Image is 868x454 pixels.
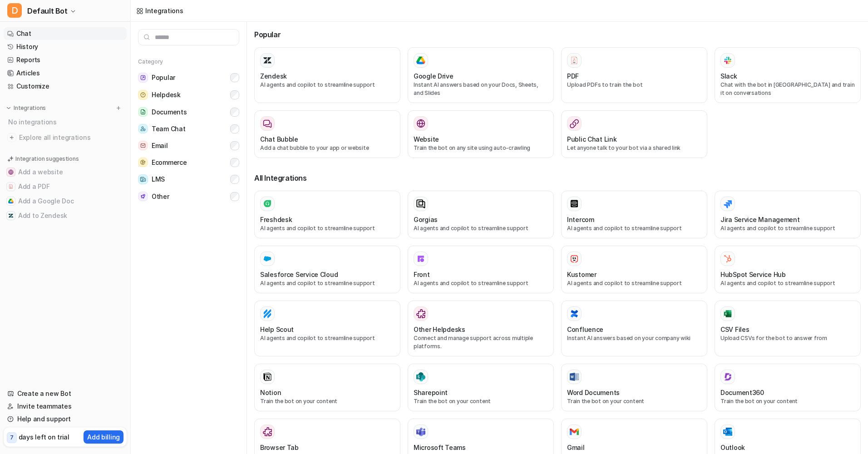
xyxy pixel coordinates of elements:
p: AI agents and copilot to streamline support [414,279,548,287]
button: Help ScoutHelp ScoutAI agents and copilot to streamline support [254,301,400,356]
p: AI agents and copilot to streamline support [414,224,548,232]
button: Integrations [4,104,49,113]
button: HubSpot Service HubHubSpot Service HubAI agents and copilot to streamline support [715,246,861,293]
img: Google Drive [416,56,425,64]
p: AI agents and copilot to streamline support [260,224,395,232]
img: Document360 [723,372,732,381]
p: Integration suggestions [15,155,79,163]
h3: Slack [720,71,737,81]
h3: Document360 [720,388,764,397]
button: Word DocumentsWord DocumentsTrain the bot on your content [561,364,707,411]
img: Team Chat [138,124,148,133]
h3: Other Helpdesks [414,325,465,334]
h3: Sharepoint [414,388,448,397]
h3: Front [414,270,430,279]
img: CSV Files [723,309,732,318]
button: Add a websiteAdd a website [4,165,127,179]
img: Website [416,119,425,128]
button: DocumentsDocuments [138,104,239,120]
img: Outlook [723,428,732,436]
button: EcommerceEcommerce [138,154,239,171]
p: 7 [10,434,14,442]
p: Train the bot on your content [260,397,395,405]
button: SharepointSharepointTrain the bot on your content [408,364,554,411]
h3: Website [414,134,439,144]
span: Ecommerce [152,158,187,167]
span: Other [152,192,169,201]
button: GorgiasAI agents and copilot to streamline support [408,191,554,238]
span: Team Chat [152,124,185,133]
p: AI agents and copilot to streamline support [260,334,395,342]
h3: Confluence [567,325,603,334]
h3: Intercom [567,215,594,224]
img: Popular [138,73,148,83]
h3: Gorgias [414,215,438,224]
button: Jira Service ManagementAI agents and copilot to streamline support [715,191,861,238]
p: Train the bot on any site using auto-crawling [414,144,548,152]
p: AI agents and copilot to streamline support [720,279,855,287]
img: Add to Zendesk [8,213,14,218]
p: Train the bot on your content [414,397,548,405]
p: Integrations [14,104,46,112]
p: AI agents and copilot to streamline support [260,81,395,89]
h3: Popular [254,29,861,40]
img: Slack [723,55,732,65]
button: LMSLMS [138,171,239,188]
button: ZendeskAI agents and copilot to streamline support [254,47,400,103]
div: Integrations [145,6,183,15]
img: menu_add.svg [115,105,122,111]
a: Create a new Bot [4,387,127,400]
p: Upload PDFs to train the bot [567,81,701,89]
h3: Jira Service Management [720,215,800,224]
img: Notion [263,372,272,381]
span: D [7,3,22,18]
h3: Salesforce Service Cloud [260,270,338,279]
button: Salesforce Service Cloud Salesforce Service CloudAI agents and copilot to streamline support [254,246,400,293]
p: Connect and manage support across multiple platforms. [414,334,548,350]
p: Train the bot on your content [720,397,855,405]
button: NotionNotionTrain the bot on your content [254,364,400,411]
p: days left on trial [19,432,69,442]
a: Invite teammates [4,400,127,413]
h3: Chat Bubble [260,134,298,144]
img: Browser Tab [263,427,272,436]
button: EmailEmail [138,137,239,154]
button: FrontFrontAI agents and copilot to streamline support [408,246,554,293]
img: PDF [570,56,579,64]
span: Explore all integrations [19,130,123,145]
button: ConfluenceConfluenceInstant AI answers based on your company wiki [561,301,707,356]
button: PopularPopular [138,69,239,86]
p: Instant AI answers based on your Docs, Sheets, and Slides [414,81,548,97]
img: HubSpot Service Hub [723,254,732,263]
img: Word Documents [570,373,579,381]
h3: Microsoft Teams [414,443,466,452]
img: Email [138,141,148,150]
h3: Zendesk [260,71,287,81]
p: AI agents and copilot to streamline support [720,224,855,232]
button: Document360Document360Train the bot on your content [715,364,861,411]
img: Kustomer [570,254,579,263]
button: KustomerKustomerAI agents and copilot to streamline support [561,246,707,293]
a: Chat [4,27,127,40]
span: Default Bot [27,5,68,17]
img: LMS [138,174,148,184]
img: Sharepoint [416,372,425,381]
a: Explore all integrations [4,131,127,144]
h3: Notion [260,388,281,397]
h3: All Integrations [254,173,861,183]
img: Other [138,192,148,201]
p: Train the bot on your content [567,397,701,405]
h3: PDF [567,71,579,81]
p: Instant AI answers based on your company wiki [567,334,701,342]
button: Team ChatTeam Chat [138,120,239,137]
h3: Freshdesk [260,215,292,224]
h3: Kustomer [567,270,597,279]
button: Google DriveGoogle DriveInstant AI answers based on your Docs, Sheets, and Slides [408,47,554,103]
img: Microsoft Teams [416,427,425,436]
img: expand menu [5,105,12,111]
button: Add a PDFAdd a PDF [4,179,127,194]
a: Help and support [4,413,127,425]
img: Help Scout [263,309,272,318]
img: Gmail [570,428,579,435]
span: Documents [152,108,187,117]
